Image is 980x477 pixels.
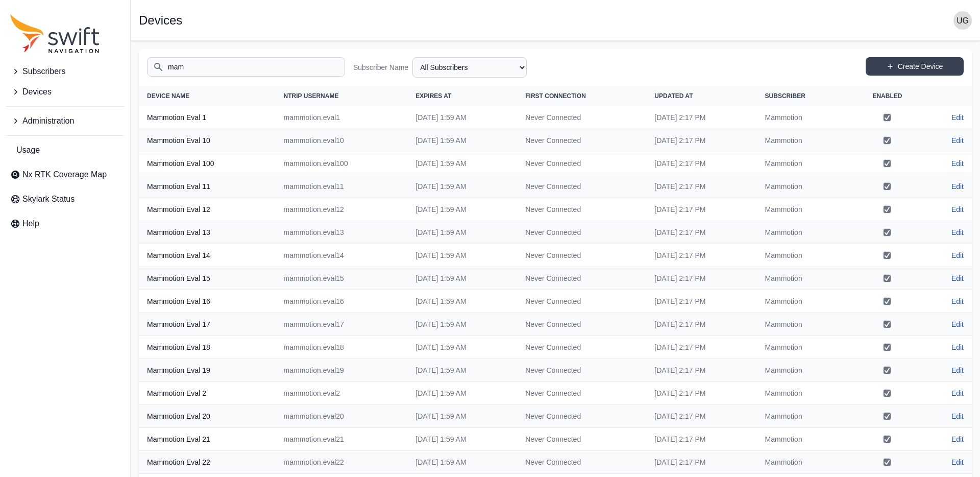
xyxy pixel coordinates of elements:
[951,112,964,123] a: Edit
[646,267,756,290] td: [DATE] 2:17 PM
[517,129,646,152] td: Never Connected
[951,411,964,421] a: Edit
[517,175,646,198] td: Never Connected
[276,244,408,267] td: mammotion.eval14
[276,290,408,313] td: mammotion.eval16
[276,175,408,198] td: mammotion.eval11
[139,106,276,129] th: Mammotion Eval 1
[276,428,408,451] td: mammotion.eval21
[757,86,850,106] th: Subscriber
[22,86,52,98] span: Devices
[951,388,964,398] a: Edit
[951,434,964,444] a: Edit
[757,152,850,175] td: Mammotion
[757,313,850,336] td: Mammotion
[517,428,646,451] td: Never Connected
[139,198,276,221] th: Mammotion Eval 12
[139,313,276,336] th: Mammotion Eval 17
[517,382,646,405] td: Never Connected
[276,313,408,336] td: mammotion.eval17
[139,14,182,27] h1: Devices
[517,313,646,336] td: Never Connected
[866,57,964,76] a: Create Device
[16,144,40,156] span: Usage
[6,82,124,102] button: Devices
[757,198,850,221] td: Mammotion
[6,213,124,234] a: Help
[276,267,408,290] td: mammotion.eval15
[407,290,517,313] td: [DATE] 1:59 AM
[276,106,408,129] td: mammotion.eval1
[517,290,646,313] td: Never Connected
[139,129,276,152] th: Mammotion Eval 10
[646,221,756,244] td: [DATE] 2:17 PM
[22,193,75,205] span: Skylark Status
[407,129,517,152] td: [DATE] 1:59 AM
[407,267,517,290] td: [DATE] 1:59 AM
[407,382,517,405] td: [DATE] 1:59 AM
[407,313,517,336] td: [DATE] 1:59 AM
[139,267,276,290] th: Mammotion Eval 15
[654,92,693,100] span: Updated At
[757,129,850,152] td: Mammotion
[276,382,408,405] td: mammotion.eval2
[139,221,276,244] th: Mammotion Eval 13
[951,365,964,375] a: Edit
[353,62,408,73] label: Subscriber Name
[951,204,964,214] a: Edit
[951,135,964,146] a: Edit
[951,319,964,329] a: Edit
[951,457,964,467] a: Edit
[276,198,408,221] td: mammotion.eval12
[951,273,964,283] a: Edit
[276,152,408,175] td: mammotion.eval100
[953,11,972,30] img: user photo
[517,359,646,382] td: Never Connected
[276,405,408,428] td: mammotion.eval20
[139,86,276,106] th: Device Name
[646,152,756,175] td: [DATE] 2:17 PM
[22,169,107,181] span: Nx RTK Coverage Map
[407,175,517,198] td: [DATE] 1:59 AM
[139,428,276,451] th: Mammotion Eval 21
[646,106,756,129] td: [DATE] 2:17 PM
[6,189,124,209] a: Skylark Status
[6,164,124,185] a: Nx RTK Coverage Map
[139,175,276,198] th: Mammotion Eval 11
[407,106,517,129] td: [DATE] 1:59 AM
[407,152,517,175] td: [DATE] 1:59 AM
[646,428,756,451] td: [DATE] 2:17 PM
[139,405,276,428] th: Mammotion Eval 20
[951,342,964,352] a: Edit
[139,152,276,175] th: Mammotion Eval 100
[22,115,74,127] span: Administration
[6,111,124,131] button: Administration
[276,86,408,106] th: NTRIP Username
[415,92,451,100] span: Expires At
[757,267,850,290] td: Mammotion
[951,296,964,306] a: Edit
[517,336,646,359] td: Never Connected
[407,336,517,359] td: [DATE] 1:59 AM
[757,244,850,267] td: Mammotion
[757,175,850,198] td: Mammotion
[757,336,850,359] td: Mammotion
[951,158,964,169] a: Edit
[646,451,756,474] td: [DATE] 2:17 PM
[517,405,646,428] td: Never Connected
[646,382,756,405] td: [DATE] 2:17 PM
[407,198,517,221] td: [DATE] 1:59 AM
[525,92,586,100] span: First Connection
[517,106,646,129] td: Never Connected
[407,451,517,474] td: [DATE] 1:59 AM
[22,218,39,230] span: Help
[646,405,756,428] td: [DATE] 2:17 PM
[517,267,646,290] td: Never Connected
[407,221,517,244] td: [DATE] 1:59 AM
[412,57,527,78] select: Subscriber
[139,382,276,405] th: Mammotion Eval 2
[646,313,756,336] td: [DATE] 2:17 PM
[139,359,276,382] th: Mammotion Eval 19
[646,198,756,221] td: [DATE] 2:17 PM
[276,451,408,474] td: mammotion.eval22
